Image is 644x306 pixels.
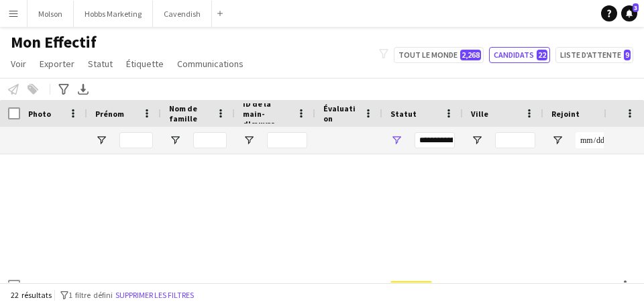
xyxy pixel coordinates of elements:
button: Ouvrir le menu de filtre [390,134,402,146]
a: Voir [5,55,32,72]
span: 3 [633,3,639,12]
span: ID de la main-d'œuvre [243,99,291,129]
button: Candidats22 [489,47,550,63]
span: Statut [88,58,113,70]
input: ID de la main-d'œuvre Entrée de filtre [267,132,307,148]
button: Ouvrir le menu de filtre [471,134,483,146]
a: Statut [83,55,118,72]
button: Molson [28,1,74,27]
div: [PERSON_NAME] [87,267,161,304]
span: Voir [11,58,26,70]
input: Nom de famille Entrée de filtre [193,132,227,148]
div: 214 [235,267,315,304]
span: Photo [28,109,51,119]
span: Étiquette [126,58,164,70]
span: Exporter [40,58,74,70]
button: Hobbs Marketing [74,1,153,27]
span: Évaluation [323,103,358,123]
app-action-btn: Filtres avancés [56,81,72,97]
span: Candidat [390,281,432,291]
input: Rejoint Entrée de filtre [576,132,616,148]
span: 2,268 [460,50,481,60]
a: Exporter [34,55,80,72]
span: Ville [471,109,488,119]
span: 9 [624,50,631,60]
span: 1 filtre défini [68,290,113,300]
a: 3 [621,5,637,21]
button: Ouvrir le menu de filtre [169,134,181,146]
button: Supprimer les filtres [113,288,197,303]
button: Ouvrir le menu de filtre [243,134,255,146]
a: Communications [172,55,249,72]
app-action-btn: Exporter en XLSX [75,81,91,97]
button: Ouvrir le menu de filtre [95,134,107,146]
div: [DATE] [543,267,624,304]
input: Prénom Entrée de filtre [119,132,153,148]
span: Communications [177,58,244,70]
span: Mon Effectif [11,32,97,52]
span: 22 [537,50,547,60]
span: Statut [390,109,417,119]
button: Ouvrir le menu de filtre [551,134,563,146]
div: [PERSON_NAME] [161,267,235,304]
button: Tout le monde2,268 [394,47,484,63]
span: Rejoint [551,109,580,119]
a: Étiquette [121,55,169,72]
span: Prénom [95,109,124,119]
button: Cavendish [153,1,212,27]
button: Liste d'attente9 [555,47,633,63]
input: Ville Entrée de filtre [495,132,535,148]
span: Nom de famille [169,103,211,123]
